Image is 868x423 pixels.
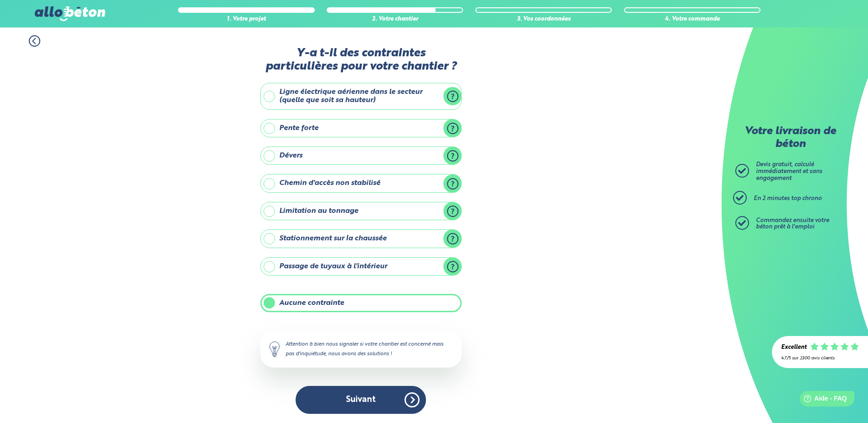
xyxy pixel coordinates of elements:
label: Pente forte [260,119,462,137]
div: 3. Vos coordonnées [475,16,612,23]
label: Limitation au tonnage [260,202,462,220]
img: allobéton [35,6,105,21]
label: Dévers [260,146,462,165]
span: En 2 minutes top chrono [754,195,822,201]
label: Y-a t-il des contraintes particulières pour votre chantier ? [260,47,462,74]
p: Votre livraison de béton [738,125,843,151]
div: 4.7/5 sur 2300 avis clients [781,356,859,361]
div: Attention à bien nous signaler si votre chantier est concerné mais pas d'inquiétude, nous avons d... [260,331,462,367]
span: Commandez ensuite votre béton prêt à l'emploi [756,217,829,230]
button: Suivant [296,386,426,414]
label: Stationnement sur la chaussée [260,229,462,248]
label: Passage de tuyaux à l'intérieur [260,257,462,276]
label: Ligne électrique aérienne dans le secteur (quelle que soit sa hauteur) [260,83,462,110]
label: Aucune contrainte [260,294,462,312]
label: Chemin d'accès non stabilisé [260,174,462,192]
div: 2. Votre chantier [327,16,463,23]
div: 4. Votre commande [624,16,760,23]
span: Devis gratuit, calculé immédiatement et sans engagement [756,162,822,181]
div: 1. Votre projet [178,16,314,23]
div: Excellent [781,344,807,351]
iframe: Help widget launcher [787,387,858,413]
